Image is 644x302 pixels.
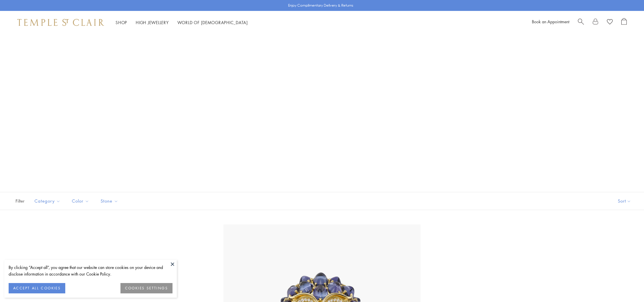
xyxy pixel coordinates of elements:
[288,3,353,8] p: Enjoy Complimentary Delivery & Returns
[605,192,644,210] button: Show sort by
[120,283,172,293] button: COOKIES SETTINGS
[98,197,122,205] span: Stone
[116,20,127,25] a: ShopShop
[17,19,104,26] img: Temple St. Clair
[607,18,613,27] a: View Wishlist
[578,18,584,27] a: Search
[96,195,122,207] button: Stone
[9,283,65,293] button: ACCEPT ALL COOKIES
[532,19,569,24] a: Book an Appointment
[9,264,172,277] div: By clicking “Accept all”, you agree that our website can store cookies on your device and disclos...
[177,20,248,25] a: World of [DEMOGRAPHIC_DATA]World of [DEMOGRAPHIC_DATA]
[116,19,248,26] nav: Main navigation
[136,20,169,25] a: High JewelleryHigh Jewellery
[32,197,65,205] span: Category
[68,195,93,207] button: Color
[621,18,627,27] a: Open Shopping Bag
[615,275,638,296] iframe: Gorgias live chat messenger
[30,195,65,207] button: Category
[69,197,93,205] span: Color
